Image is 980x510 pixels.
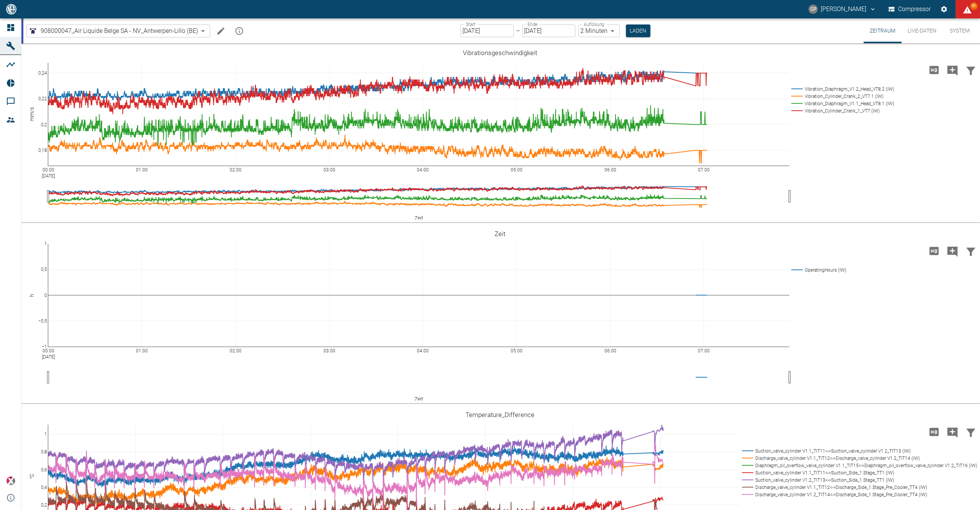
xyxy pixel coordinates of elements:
[970,2,978,10] span: 91
[943,60,962,80] button: Kommentar hinzufügen
[5,4,17,14] img: logo
[232,23,247,39] button: mission info
[962,422,980,442] button: Daten filtern
[578,24,620,37] div: 2 Minuten
[584,21,604,28] label: Auflösung
[925,247,943,254] span: Hohe Auflösung
[6,476,15,486] img: Xplore Logo
[528,21,537,28] label: Ende
[808,5,818,14] div: CP
[937,2,951,16] button: Einstellungen
[807,2,877,16] button: christoph.palm@neuman-esser.com
[864,18,902,43] button: Zeitraum
[516,26,520,35] p: –
[962,241,980,261] button: Daten filtern
[522,24,575,37] input: DD.MM.YYYY
[41,26,198,35] span: 908000047_Air Liquide Belge SA - NV_Antwerpen-Lillo (BE)
[28,26,198,36] a: 908000047_Air Liquide Belge SA - NV_Antwerpen-Lillo (BE)
[213,23,229,39] button: Machine bearbeiten
[925,428,943,435] span: Hohe Auflösung
[466,21,475,28] label: Start
[902,18,942,43] button: Live-Daten
[942,18,977,43] button: System
[887,2,933,16] button: Compressor
[925,66,943,73] span: Hohe Auflösung
[461,24,514,37] input: DD.MM.YYYY
[626,24,650,37] button: Laden
[943,241,962,261] button: Kommentar hinzufügen
[962,60,980,80] button: Daten filtern
[943,422,962,442] button: Kommentar hinzufügen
